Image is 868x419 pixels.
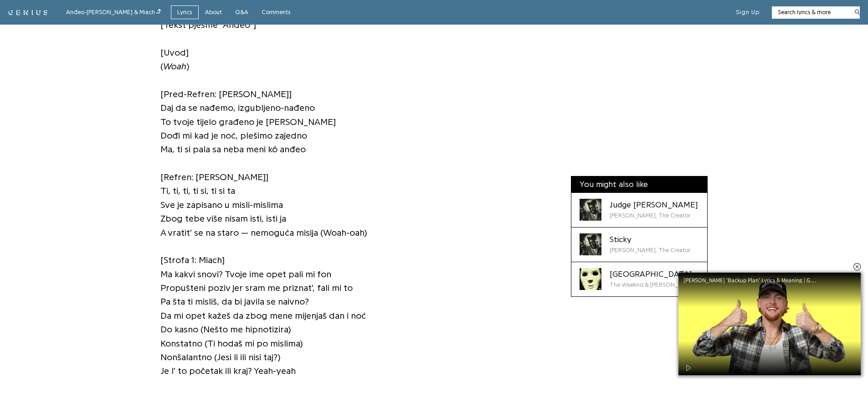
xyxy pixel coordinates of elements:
iframe: Advertisement [571,31,708,145]
div: [PERSON_NAME], The Creator [610,211,698,220]
div: Cover art for Judge Judy by Tyler, The Creator [580,199,601,221]
div: The Weeknd & [PERSON_NAME] [610,280,696,290]
div: Anđeo - [PERSON_NAME] & Miach [66,7,161,17]
div: Cover art for Sticky by Tyler, The Creator [580,233,601,255]
div: [PERSON_NAME] 'Backup Plan' Lyrics & Meaning | Genius Verified [683,277,825,283]
i: Woah [163,62,186,71]
a: Cover art for Judge Judy by Tyler, The CreatorJudge [PERSON_NAME][PERSON_NAME], The Creator [571,193,707,228]
div: [GEOGRAPHIC_DATA] [610,268,696,280]
a: Lyrics [171,5,199,20]
button: Sign Up [736,8,760,16]
div: Judge [PERSON_NAME] [610,199,698,211]
div: You might also like [571,176,707,193]
a: Cover art for Sticky by Tyler, The CreatorSticky[PERSON_NAME], The Creator [571,228,707,262]
div: [PERSON_NAME], The Creator [610,246,690,255]
input: Search lyrics & more [772,8,849,17]
div: Cover art for São Paulo by The Weeknd & Anitta [580,268,601,290]
a: Comments [255,5,297,20]
a: Cover art for São Paulo by The Weeknd & Anitta[GEOGRAPHIC_DATA]The Weeknd & [PERSON_NAME] [571,262,707,296]
a: About [199,5,229,20]
a: Q&A [229,5,255,20]
div: Sticky [610,233,690,246]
